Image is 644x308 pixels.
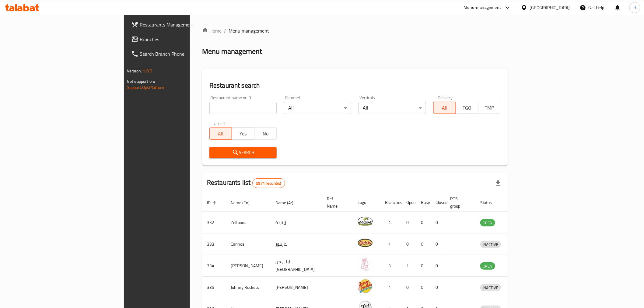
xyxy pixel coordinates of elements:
td: Zeitouna [226,212,271,233]
span: Search Branch Phone [140,50,226,58]
h2: Restaurants list [207,178,285,188]
span: Branches [140,36,226,43]
span: TGO [458,103,476,112]
td: 3 [380,255,401,277]
div: INACTIVE [480,284,501,291]
span: TMP [481,103,498,112]
span: Search [214,149,272,156]
div: All [284,102,351,114]
span: ID [207,199,219,206]
button: No [254,128,277,140]
td: 0 [401,233,416,255]
button: TMP [478,102,501,114]
button: Yes [232,128,254,140]
span: Status [480,199,500,206]
span: Restaurants Management [140,21,226,28]
th: Branches [380,193,401,212]
td: 0 [416,212,431,233]
div: Menu-management [464,4,501,11]
img: Johnny Rockets [358,278,373,294]
td: 4 [380,212,401,233]
span: INACTIVE [480,241,501,248]
td: 0 [431,255,445,277]
span: Name (Ar) [275,199,301,206]
span: OPEN [480,263,495,270]
h2: Restaurant search [209,81,501,90]
a: Branches [126,32,231,47]
td: Carinos [226,233,271,255]
td: زيتونة [271,212,322,233]
td: Johnny Rockets [226,277,271,298]
button: All [209,128,232,140]
div: Total records count [252,178,285,188]
td: 0 [401,212,416,233]
td: كارينوز [271,233,322,255]
td: [PERSON_NAME] [271,277,322,298]
a: Search Branch Phone [126,47,231,61]
span: POS group [450,195,468,210]
span: Name (En) [231,199,257,206]
span: All [212,129,229,138]
th: Busy [416,193,431,212]
nav: breadcrumb [202,27,508,34]
img: Zeitouna [358,214,373,229]
th: Logo [353,193,380,212]
label: Upsell [214,121,225,126]
img: Carinos [358,235,373,250]
td: 0 [401,277,416,298]
span: Ref. Name [327,195,345,210]
span: H [633,4,636,11]
input: Search for restaurant name or ID.. [209,102,277,114]
span: No [257,129,274,138]
label: Delivery [438,96,453,100]
td: 0 [416,255,431,277]
td: 1 [401,255,416,277]
td: 0 [416,233,431,255]
span: 5971 record(s) [253,180,285,186]
div: OPEN [480,219,495,226]
span: OPEN [480,219,495,226]
td: 0 [416,277,431,298]
td: 0 [431,212,445,233]
th: Open [401,193,416,212]
div: [GEOGRAPHIC_DATA] [530,4,570,11]
span: 1.0.0 [143,67,152,75]
button: Search [209,147,277,158]
div: Export file [491,176,506,191]
span: INACTIVE [480,284,501,291]
td: [PERSON_NAME] [226,255,271,277]
span: Yes [234,129,252,138]
div: All [359,102,426,114]
span: Get support on: [127,77,155,85]
a: Support.OpsPlatform [127,83,166,91]
span: All [436,103,453,112]
span: Version: [127,67,142,75]
th: Closed [431,193,445,212]
a: Restaurants Management [126,17,231,32]
h2: Menu management [202,47,262,56]
button: TGO [456,102,478,114]
button: All [433,102,456,114]
td: 4 [380,277,401,298]
td: 0 [431,277,445,298]
img: Leila Min Lebnan [358,257,373,272]
td: ليلى من [GEOGRAPHIC_DATA] [271,255,322,277]
td: 1 [380,233,401,255]
span: Menu management [229,27,269,34]
td: 0 [431,233,445,255]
